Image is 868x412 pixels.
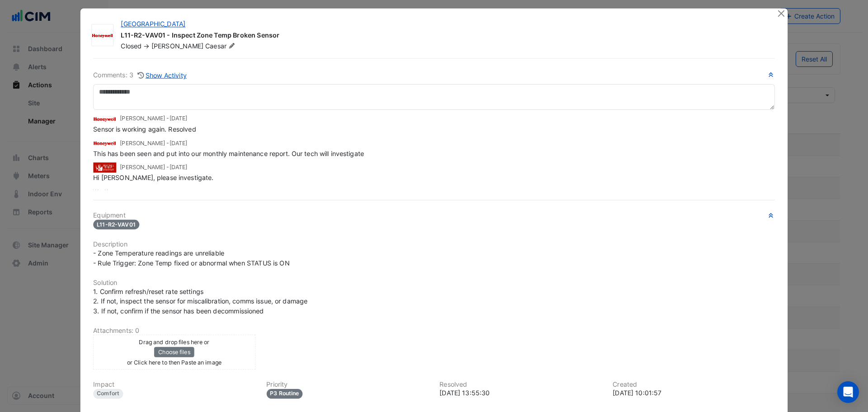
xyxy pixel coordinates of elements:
[92,31,113,40] img: Honeywell
[93,380,255,388] h6: Impact
[121,20,185,28] a: [GEOGRAPHIC_DATA]
[613,388,775,398] div: [DATE] 10:01:57
[127,359,222,366] small: or Click here to then Paste an image
[266,389,302,398] div: P3 Routine
[93,211,775,219] h6: Equipment
[120,163,187,171] small: [PERSON_NAME]​​​​ -
[121,31,765,42] div: L11-R2-VAV01 - Inspect Zone Temp Broken Sensor
[143,42,149,50] span: ->
[266,380,429,388] h6: Priority
[139,338,209,345] small: Drag and drop files here or
[170,163,188,170] span: 2025-04-16 10:01:59
[93,162,116,173] img: Sentinel Property Group
[120,139,187,147] small: [PERSON_NAME] -
[93,249,290,267] span: - Zone Temperature readings are unreliable - Rule Trigger: Zone Temp fixed or abnormal when STATU...
[93,241,775,248] h6: Description
[121,42,142,50] span: Closed
[93,174,213,181] span: Hi [PERSON_NAME], please investigate.
[93,287,307,314] span: 1. Confirm refresh/reset rate settings 2. If not, inspect the sensor for miscalibration, comms is...
[205,42,237,51] span: Caesar
[439,388,602,398] div: [DATE] 13:55:30
[137,70,187,80] button: Show Activity
[837,381,859,403] div: Open Intercom Messenger
[93,114,116,124] img: Honeywell
[439,380,602,388] h6: Resolved
[93,149,364,157] span: This has been seen and put into our monthly maintenance report. Our tech will investigate
[170,115,188,122] span: 2025-08-12 13:55:29
[93,327,775,334] h6: Attachments: 0
[93,389,123,398] div: Comfort
[93,125,196,133] span: Sensor is working again. Resolved
[170,139,188,146] span: 2025-04-16 11:36:13
[154,347,194,357] button: Choose files
[613,380,775,388] h6: Created
[93,279,775,286] h6: Solution
[151,42,203,50] span: [PERSON_NAME]
[120,115,187,123] small: [PERSON_NAME] -
[93,220,139,229] span: L11-R2-VAV01
[93,70,187,80] div: Comments: 3
[93,138,116,149] img: Honeywell
[776,9,786,18] button: Close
